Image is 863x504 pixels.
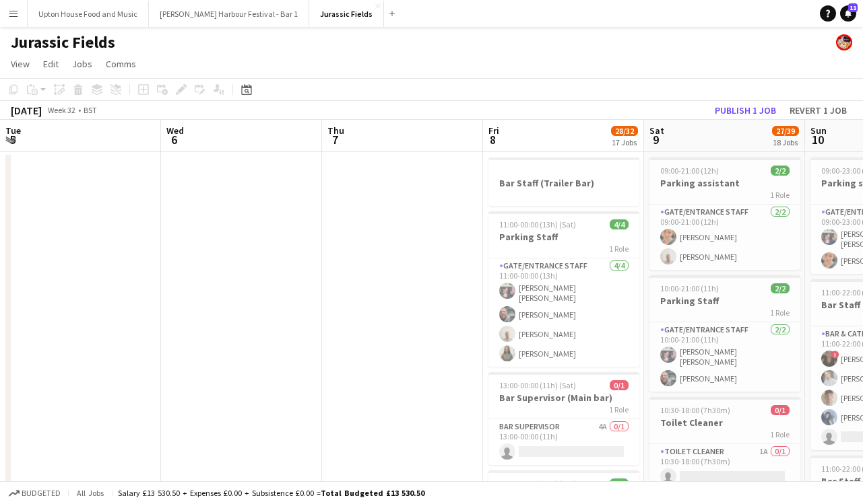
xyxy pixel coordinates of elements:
span: 5 [3,132,21,147]
span: 11 [848,3,858,12]
span: Sun [810,124,827,137]
span: Fri [488,124,499,137]
h3: Parking Staff [488,231,639,243]
span: 6 [164,132,184,147]
span: Jobs [72,58,92,70]
span: Wed [166,124,184,137]
span: Total Budgeted £13 530.50 [321,488,424,498]
button: Budgeted [7,486,63,501]
app-job-card: 13:00-00:00 (11h) (Sat)0/1Bar Supervisor (Main bar)1 RoleBar Supervisor4A0/113:00-00:00 (11h) [488,372,639,465]
span: 9 [647,132,664,147]
h3: Bar Staff (Trailer Bar) [488,177,639,189]
span: 1 Role [609,404,629,415]
app-user-avatar: . . [836,34,852,50]
span: 10:30-18:00 (7h30m) [660,405,730,415]
app-card-role: Gate/Entrance staff2/210:00-21:00 (11h)[PERSON_NAME] [PERSON_NAME][PERSON_NAME] [649,322,800,392]
button: Upton House Food and Music [28,1,149,27]
span: 0/1 [610,380,629,390]
app-job-card: 09:00-21:00 (12h)2/2Parking assistant1 RoleGate/Entrance staff2/209:00-21:00 (12h)[PERSON_NAME][P... [649,157,800,270]
app-card-role: Toilet Cleaner1A0/110:30-18:00 (7h30m) [649,444,800,490]
div: BST [84,105,97,115]
span: 1 Role [770,308,790,318]
span: 2/2 [771,283,790,293]
span: 4/4 [610,219,629,229]
button: Jurassic Fields [309,1,384,27]
span: Thu [327,124,344,137]
a: View [5,55,35,73]
app-job-card: 11:00-00:00 (13h) (Sat)4/4Parking Staff1 RoleGate/Entrance staff4/411:00-00:00 (13h)[PERSON_NAME]... [488,211,639,367]
span: Comms [106,58,136,70]
button: Publish 1 job [709,102,781,119]
div: [DATE] [11,104,42,117]
span: Budgeted [22,489,61,498]
app-job-card: 10:30-18:00 (7h30m)0/1Toilet Cleaner1 RoleToilet Cleaner1A0/110:30-18:00 (7h30m) [649,397,800,490]
span: 0/1 [771,405,790,415]
span: 09:00-21:00 (12h) [660,166,719,176]
app-job-card: Bar Staff (Trailer Bar) [488,157,639,206]
span: 7 [325,132,344,147]
span: ! [831,351,839,359]
button: [PERSON_NAME] Harbour Festival - Bar 1 [149,1,309,27]
span: 11:00-00:00 (13h) (Sat) [499,219,576,229]
a: Jobs [67,55,98,73]
div: 17 Jobs [612,137,637,147]
span: Edit [43,58,59,70]
span: 13:00-00:00 (11h) (Sat) [499,380,576,390]
button: Revert 1 job [784,102,852,119]
span: All jobs [74,488,106,498]
span: 1 Role [770,429,790,439]
app-job-card: 10:00-21:00 (11h)2/2Parking Staff1 RoleGate/Entrance staff2/210:00-21:00 (11h)[PERSON_NAME] [PERS... [649,275,800,392]
div: Salary £13 530.50 + Expenses £0.00 + Subsistence £0.00 = [118,488,424,498]
app-card-role: Bar Supervisor4A0/113:00-00:00 (11h) [488,419,639,465]
span: View [11,58,30,70]
h3: Bar Supervisor (Main bar) [488,392,639,404]
span: 10 [808,132,827,147]
h1: Jurassic Fields [11,32,115,52]
a: Edit [38,55,64,73]
span: Week 32 [44,105,78,115]
a: Comms [100,55,141,73]
span: 1/1 [610,478,629,489]
h3: Parking Staff [649,295,800,307]
h3: Parking assistant [649,177,800,189]
span: Tue [5,124,21,137]
app-card-role: Gate/Entrance staff4/411:00-00:00 (13h)[PERSON_NAME] [PERSON_NAME][PERSON_NAME][PERSON_NAME][PERS... [488,258,639,367]
span: 13:00-00:00 (11h) (Sat) [499,478,576,489]
span: 10:00-21:00 (11h) [660,283,719,293]
app-card-role: Gate/Entrance staff2/209:00-21:00 (12h)[PERSON_NAME][PERSON_NAME] [649,205,800,270]
span: 8 [486,132,499,147]
span: 28/32 [611,126,638,136]
span: 1 Role [770,190,790,200]
span: Sat [649,124,664,137]
div: 18 Jobs [773,137,798,147]
span: 1 Role [609,244,629,254]
span: 27/39 [772,126,799,136]
h3: Toilet Cleaner [649,417,800,429]
span: 2/2 [771,166,790,176]
a: 11 [840,5,856,22]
